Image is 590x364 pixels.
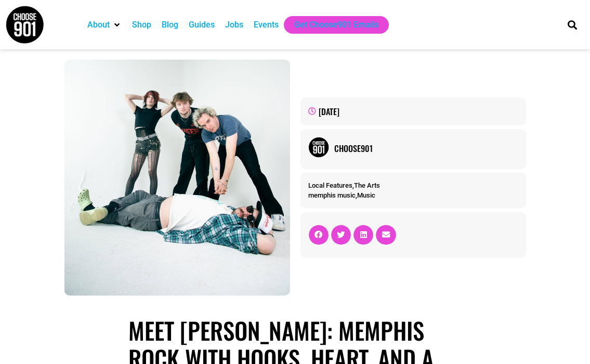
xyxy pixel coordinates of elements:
[132,19,151,31] a: Shop
[87,19,110,31] a: About
[353,225,373,245] div: Share on linkedin
[308,137,329,158] img: Picture of Choose901
[308,191,375,199] span: ,
[82,16,552,34] nav: Main nav
[376,225,396,245] div: Share on email
[319,105,339,118] time: [DATE]
[309,225,329,245] div: Share on facebook
[225,19,243,31] a: Jobs
[308,191,356,199] a: memphis music
[334,142,518,155] a: Choose901
[563,16,581,33] div: Search
[331,225,351,245] div: Share on twitter
[254,19,279,31] a: Events
[294,19,378,31] a: Get Choose901 Emails
[308,181,380,189] span: ,
[162,19,178,31] a: Blog
[357,191,375,199] a: Music
[308,181,352,189] a: Local Features
[82,16,127,34] div: About
[189,19,215,31] a: Guides
[354,181,380,189] a: The Arts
